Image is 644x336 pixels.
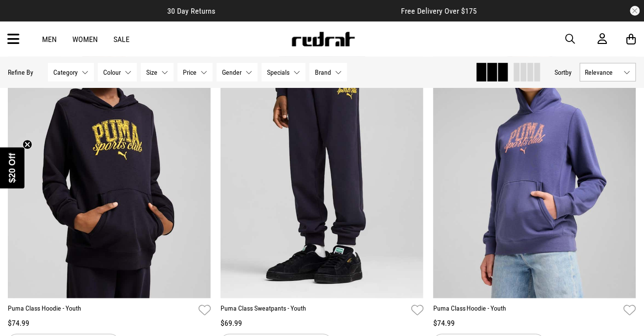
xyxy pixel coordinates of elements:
[8,15,211,298] img: Puma Class Hoodie - Youth in Blue
[221,303,407,317] a: Puma Class Sweatpants - Youth
[98,63,137,82] button: Colour
[580,63,636,82] button: Relevance
[146,68,157,76] span: Size
[566,68,572,76] span: by
[22,140,32,149] button: Close teaser
[291,32,355,46] img: Redrat logo
[53,68,78,76] span: Category
[8,317,211,329] div: $74.99
[8,68,33,76] p: Refine By
[48,63,94,82] button: Category
[168,6,216,16] span: 30 Day Returns
[433,303,620,317] a: Puma Class Hoodie - Youth
[42,35,57,44] a: Men
[103,68,121,76] span: Colour
[141,63,174,82] button: Size
[217,63,258,82] button: Gender
[401,6,477,16] span: Free Delivery Over $175
[7,153,17,183] span: $20 Off
[310,63,347,82] button: Brand
[222,68,242,76] span: Gender
[178,63,213,82] button: Price
[8,303,195,317] a: Puma Class Hoodie - Youth
[113,35,130,44] a: Sale
[221,317,423,329] div: $69.99
[235,6,382,16] iframe: Customer reviews powered by Trustpilot
[267,68,289,76] span: Specials
[555,66,572,78] button: Sortby
[221,15,423,298] img: Puma Class Sweatpants - Youth in Blue
[183,68,197,76] span: Price
[72,35,98,44] a: Women
[262,63,306,82] button: Specials
[433,15,636,298] img: Puma Class Hoodie - Youth in Blue
[585,68,620,76] span: Relevance
[315,68,331,76] span: Brand
[433,317,636,329] div: $74.99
